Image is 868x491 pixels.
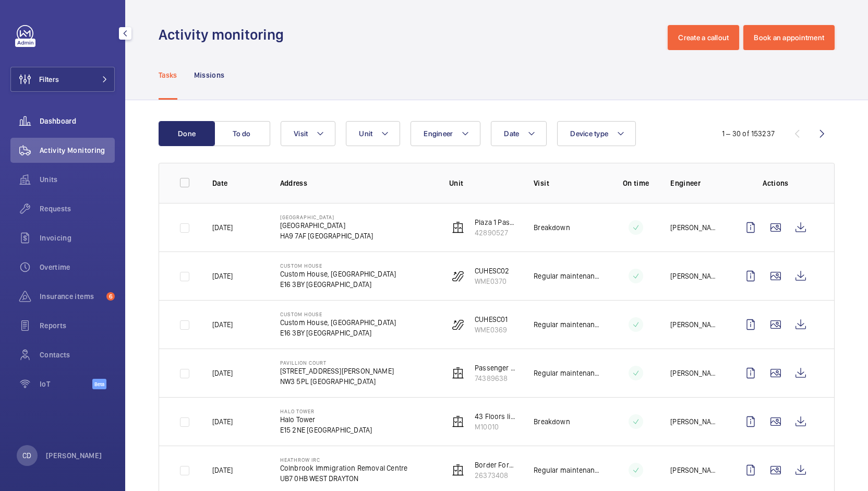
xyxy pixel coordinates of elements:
[452,318,464,331] img: escalator.svg
[670,178,721,188] p: Engineer
[534,178,601,188] p: Visit
[22,450,31,461] p: CD
[280,473,408,484] p: UB7 0HB WEST DRAYTON
[280,231,373,241] p: HA9 7AF [GEOGRAPHIC_DATA]
[743,25,835,50] button: Book an appointment
[294,129,308,138] span: Visit
[40,233,115,243] span: Invoicing
[280,214,373,220] p: [GEOGRAPHIC_DATA]
[40,350,115,360] span: Contacts
[475,363,517,373] p: Passenger Lift
[280,425,372,435] p: E15 2NE [GEOGRAPHIC_DATA]
[212,222,233,233] p: [DATE]
[40,174,115,185] span: Units
[280,463,408,473] p: Colnbrook Immigration Removal Centre
[280,376,394,387] p: NW3 5PL [GEOGRAPHIC_DATA]
[534,222,570,233] p: Breakdown
[280,414,372,425] p: Halo Tower
[475,217,517,227] p: Plaza 1 Passenger Lift
[557,121,636,146] button: Device type
[280,262,396,269] p: Custom House
[46,450,102,461] p: [PERSON_NAME]
[40,379,92,389] span: IoT
[449,178,517,188] p: Unit
[214,121,270,146] button: To do
[475,411,517,422] p: 43 Floors lift 3 right hand
[40,116,115,126] span: Dashboard
[534,271,601,281] p: Regular maintenance
[475,460,517,470] p: Border Force Customs - Lift 6 (3FLR)
[280,328,396,338] p: E16 3BY [GEOGRAPHIC_DATA]
[194,70,225,80] p: Missions
[212,271,233,281] p: [DATE]
[280,366,394,376] p: [STREET_ADDRESS][PERSON_NAME]
[452,221,464,234] img: elevator.svg
[40,320,115,331] span: Reports
[106,292,115,301] span: 6
[475,227,517,238] p: 42890527
[280,269,396,279] p: Custom House, [GEOGRAPHIC_DATA]
[452,415,464,428] img: elevator.svg
[475,470,517,481] p: 26373408
[670,271,721,281] p: [PERSON_NAME]
[212,178,263,188] p: Date
[280,457,408,463] p: Heathrow IRC
[452,367,464,379] img: elevator.svg
[346,121,400,146] button: Unit
[159,25,290,44] h1: Activity monitoring
[280,311,396,317] p: Custom House
[504,129,519,138] span: Date
[40,203,115,214] span: Requests
[280,220,373,231] p: [GEOGRAPHIC_DATA]
[722,128,775,139] div: 1 – 30 of 153237
[670,416,721,427] p: [PERSON_NAME]
[534,465,601,475] p: Regular maintenance
[670,222,721,233] p: [PERSON_NAME]
[212,319,233,330] p: [DATE]
[491,121,547,146] button: Date
[159,70,177,80] p: Tasks
[475,325,508,335] p: WME0369
[280,408,372,414] p: Halo Tower
[212,368,233,378] p: [DATE]
[281,121,335,146] button: Visit
[159,121,215,146] button: Done
[40,262,115,272] span: Overtime
[40,291,102,302] span: Insurance items
[452,270,464,282] img: escalator.svg
[475,422,517,432] p: M10010
[280,178,432,188] p: Address
[411,121,480,146] button: Engineer
[570,129,608,138] span: Device type
[10,67,115,92] button: Filters
[670,368,721,378] p: [PERSON_NAME] [PERSON_NAME]
[212,416,233,427] p: [DATE]
[424,129,453,138] span: Engineer
[92,379,106,389] span: Beta
[452,464,464,476] img: elevator.svg
[39,74,59,85] span: Filters
[475,276,509,286] p: WME0370
[359,129,372,138] span: Unit
[212,465,233,475] p: [DATE]
[534,416,570,427] p: Breakdown
[618,178,654,188] p: On time
[738,178,813,188] p: Actions
[475,373,517,384] p: 74389638
[534,319,601,330] p: Regular maintenance
[280,360,394,366] p: Pavillion Court
[280,279,396,290] p: E16 3BY [GEOGRAPHIC_DATA]
[534,368,601,378] p: Regular maintenance
[40,145,115,155] span: Activity Monitoring
[670,465,721,475] p: [PERSON_NAME]
[670,319,721,330] p: [PERSON_NAME]
[475,266,509,276] p: CUHESC02
[475,314,508,325] p: CUHESC01
[280,317,396,328] p: Custom House, [GEOGRAPHIC_DATA]
[668,25,739,50] button: Create a callout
